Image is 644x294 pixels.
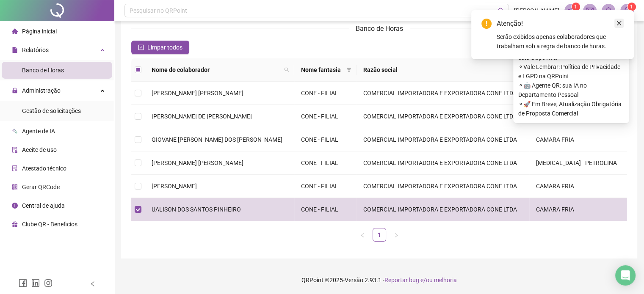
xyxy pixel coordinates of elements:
span: Agente de IA [22,128,55,135]
span: Clube QR - Beneficios [22,221,77,228]
span: left [90,281,96,287]
span: Razão social [363,65,516,74]
span: UALISON DOS SANTOS PINHEIRO [152,206,241,213]
span: mail [586,7,594,14]
span: Aceite de uso [22,146,57,153]
img: 94866 [621,4,633,17]
span: right [394,233,399,238]
span: ⚬ Vale Lembrar: Política de Privacidade e LGPD na QRPoint [518,62,624,81]
span: filter [345,63,353,76]
span: left [360,233,365,238]
span: solution [12,165,18,171]
span: instagram [44,279,53,287]
button: left [356,228,369,242]
span: Relatórios [22,47,49,53]
td: COMERCIAL IMPORTADORA E EXPORTADORA CONE LTDA [357,105,530,128]
a: 1 [373,228,386,241]
span: filter [346,67,351,72]
span: Administração [22,87,61,94]
sup: 1 [572,3,580,11]
span: home [12,28,18,34]
td: COMERCIAL IMPORTADORA E EXPORTADORA CONE LTDA [357,151,530,175]
td: COMERCIAL IMPORTADORA E EXPORTADORA CONE LTDA [357,128,530,151]
div: Atenção! [497,19,624,29]
td: CONE - FILIAL [294,105,357,128]
td: [MEDICAL_DATA] - PETROLINA [529,151,627,175]
td: CAMARA FRIA [529,175,627,198]
span: audit [12,147,18,153]
span: gift [12,221,18,227]
span: Limpar todos [147,43,182,52]
td: CAMARA FRIA [529,198,627,221]
span: 1 [574,4,577,10]
span: qrcode [12,184,18,190]
span: GIOVANE [PERSON_NAME] DOS [PERSON_NAME] [152,136,282,143]
sup: Atualize o seu contato no menu Meus Dados [627,3,636,11]
span: Banco de Horas [22,67,64,74]
li: 1 [373,228,386,242]
span: close [616,20,622,26]
span: [PERSON_NAME] DE [PERSON_NAME] [152,113,252,120]
span: ⚬ 🚀 Em Breve, Atualização Obrigatória de Proposta Comercial [518,99,624,118]
span: exclamation-circle [481,19,492,29]
span: lock [12,88,18,93]
span: info-circle [12,203,18,209]
span: [PERSON_NAME] [PERSON_NAME] [152,90,243,96]
span: Reportar bug e/ou melhoria [384,277,457,283]
button: right [390,228,403,242]
td: CONE - FILIAL [294,82,357,105]
span: Central de ajuda [22,202,65,209]
td: COMERCIAL IMPORTADORA E EXPORTADORA CONE LTDA [357,82,530,105]
span: search [498,8,504,14]
span: Atestado técnico [22,165,66,172]
span: ⚬ 🤖 Agente QR: sua IA no Departamento Pessoal [518,81,624,99]
td: CONE - FILIAL [294,151,357,175]
td: CAMARA FRIA [529,128,627,151]
span: Gerar QRCode [22,184,60,190]
span: linkedin [31,279,40,287]
span: Banco de Horas [356,25,403,33]
span: [PERSON_NAME] [514,6,559,15]
span: [PERSON_NAME] [PERSON_NAME] [152,159,243,166]
span: search [282,63,291,76]
td: CONE - FILIAL [294,128,357,151]
li: Próxima página [390,228,403,242]
span: Nome fantasia [301,65,343,74]
td: CONE - FILIAL [294,198,357,221]
td: CONE - FILIAL [294,175,357,198]
span: 1 [630,4,633,10]
span: Página inicial [22,28,57,35]
span: search [284,67,289,72]
span: check-square [138,44,144,50]
td: COMERCIAL IMPORTADORA E EXPORTADORA CONE LTDA [357,198,530,221]
div: Serão exibidos apenas colaboradores que trabalham sob a regra de banco de horas. [497,32,624,51]
span: Versão [345,277,363,283]
button: Limpar todos [131,41,189,54]
span: notification [567,7,575,14]
span: file [12,47,18,53]
span: facebook [19,279,27,287]
div: Open Intercom Messenger [615,265,636,286]
li: Página anterior [356,228,369,242]
td: COMERCIAL IMPORTADORA E EXPORTADORA CONE LTDA [357,175,530,198]
span: [PERSON_NAME] [152,183,197,190]
span: Gestão de solicitações [22,107,81,114]
span: Nome do colaborador [152,65,281,74]
a: Close [614,19,624,28]
span: bell [605,7,612,14]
